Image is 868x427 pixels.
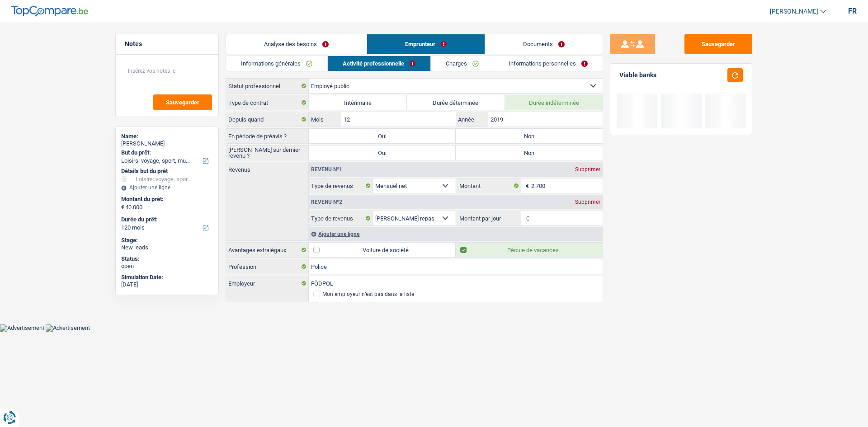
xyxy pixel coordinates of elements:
[309,276,603,291] input: Cherchez votre employeur
[309,145,456,160] label: Oui
[226,243,309,257] label: Avantages extralégaux
[226,145,309,160] label: [PERSON_NAME] sur dernier revenu ?
[457,211,521,225] label: Montant par jour
[505,95,603,110] label: Durée indéterminée
[309,227,603,240] div: Ajouter une ligne
[573,167,603,172] div: Supprimer
[494,56,603,71] a: Informations personnelles
[456,129,603,143] label: Non
[848,7,857,15] div: fr
[121,216,211,223] label: Durée du prêt:
[121,184,213,191] div: Ajouter une ligne
[125,40,209,48] h5: Notes
[226,276,309,291] label: Employeur
[309,199,344,205] div: Revenu nº2
[431,56,494,71] a: Charges
[226,79,309,93] label: Statut professionnel
[488,112,603,127] input: AAAA
[341,112,456,127] input: MM
[309,243,456,257] label: Voiture de société
[226,112,309,127] label: Depuis quand
[166,99,199,105] span: Sauvegarder
[121,133,213,140] div: Name:
[521,178,531,193] span: €
[226,95,309,110] label: Type de contrat
[684,34,752,54] button: Sauvegarder
[521,211,531,225] span: €
[367,34,485,54] a: Emprunteur
[226,56,327,71] a: Informations générales
[309,95,407,110] label: Intérimaire
[121,244,213,251] div: New leads
[322,291,414,297] div: Mon employeur n’est pas dans la liste
[11,6,88,17] img: TopCompare Logo
[309,211,373,225] label: Type de revenus
[121,140,213,147] div: [PERSON_NAME]
[121,255,213,263] div: Status:
[309,112,341,127] label: Mois
[328,56,430,71] a: Activité professionnelle
[46,324,90,332] img: Advertisement
[121,196,211,203] label: Montant du prêt:
[456,112,488,127] label: Année
[121,149,211,156] label: But du prêt:
[121,274,213,281] div: Simulation Date:
[309,167,344,172] div: Revenu nº1
[456,145,603,160] label: Non
[121,204,124,211] span: €
[457,178,521,193] label: Montant
[309,129,456,143] label: Oui
[153,94,212,110] button: Sauvegarder
[226,34,367,54] a: Analyse des besoins
[309,178,373,193] label: Type de revenus
[763,4,826,19] a: [PERSON_NAME]
[456,243,603,257] label: Pécule de vacances
[485,34,603,54] a: Documents
[226,259,309,274] label: Profession
[121,281,213,288] div: [DATE]
[121,263,213,270] div: open
[770,8,818,15] span: [PERSON_NAME]
[121,237,213,244] div: Stage:
[619,71,656,79] div: Viable banks
[226,162,308,173] label: Revenus
[121,168,213,175] div: Détails but du prêt
[573,199,603,205] div: Supprimer
[407,95,505,110] label: Durée déterminée
[226,129,309,143] label: En période de préavis ?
